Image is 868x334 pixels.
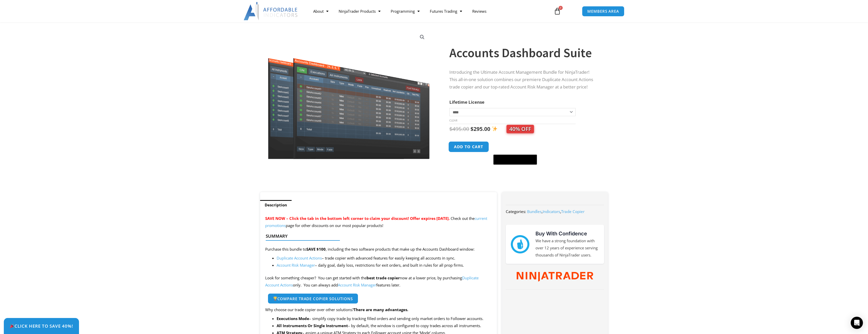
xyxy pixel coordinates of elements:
span: SAVE NOW – Click the tab in the bottom left corner to claim your discount! Offer expires [DATE]. [265,216,450,221]
p: Purchase this bundle to , including the two software products that make up the Accounts Dashboard... [265,246,492,253]
p: Why choose our trade copier over other solutions? [265,306,492,313]
h1: Accounts Dashboard Suite [449,44,598,62]
a: Trade Copier [561,209,585,214]
a: Clear options [449,119,457,122]
img: NinjaTrader Wordmark color RGB | Affordable Indicators – NinjaTrader [517,272,593,282]
span: MEMBERS AREA [587,9,619,13]
nav: Menu [308,5,548,17]
strong: best trade copier [367,275,400,280]
span: $ [449,125,452,132]
button: Buy with GPay [493,155,537,165]
span: Categories: [506,209,526,214]
a: 0 [546,4,569,19]
iframe: Secure express checkout frame [492,141,538,153]
a: Programming [386,5,425,17]
span: 0 [559,6,563,10]
button: Add to cart [449,141,489,152]
img: 🏆 [273,297,277,300]
p: We have a strong foundation with over 12 years of experience serving thousands of NinjaTrader users. [535,237,599,259]
a: NinjaTrader Products [334,5,386,17]
strong: There are many advantages. [354,307,408,312]
span: 40% OFF [507,125,534,133]
p: Look for something cheaper? You can get started with the now at a lower price, by purchasing only... [265,275,492,289]
iframe: PayPal Message 1 [449,168,598,172]
label: Lifetime License [449,99,484,105]
a: Duplicate Account Actions [277,255,322,261]
p: Check out the page for other discounts on our most popular products! [265,215,492,229]
bdi: 495.00 [449,125,469,132]
a: MEMBERS AREA [582,6,624,17]
div: Open Intercom Messenger [851,317,863,329]
a: Bundles [527,209,542,214]
li: – simplify copy trade by tracking filled orders and sending only market orders to Follower accounts. [277,315,492,322]
li: – trade copier with advanced features for easily keeping all accounts in sync. [277,255,492,262]
span: Compare Trade Copier Solutions [273,297,353,301]
strong: SAVE $100 [306,247,326,252]
li: – daily goal, daily loss, restrictions for exit orders, and built in rules for all prop firms. [277,262,492,269]
a: Account Risk Manager [277,263,315,268]
a: Description [260,200,292,210]
a: Futures Trading [425,5,467,17]
a: View full-screen image gallery [418,33,427,42]
span: $ [470,125,474,132]
a: Reviews [467,5,492,17]
a: Indicators [543,209,560,214]
a: About [308,5,334,17]
img: mark thumbs good 43913 | Affordable Indicators – NinjaTrader [511,235,529,253]
span: Click Here to save 40%! [10,324,73,328]
strong: Executions Mode [277,316,309,321]
img: LogoAI | Affordable Indicators – NinjaTrader [244,2,298,20]
a: 🎉Click Here to save 40%! [4,318,79,334]
bdi: 295.00 [470,125,490,132]
span: , , [527,209,585,214]
h3: Buy With Confidence [535,230,599,237]
img: ✨ [492,126,497,131]
img: 🎉 [10,324,14,328]
a: 🏆Compare Trade Copier Solutions [268,293,358,304]
h4: Summary [266,234,487,239]
a: Account Risk Manager [338,282,376,287]
p: Introducing the Ultimate Account Management Bundle for NinjaTrader! This all-in-one solution comb... [449,69,598,91]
